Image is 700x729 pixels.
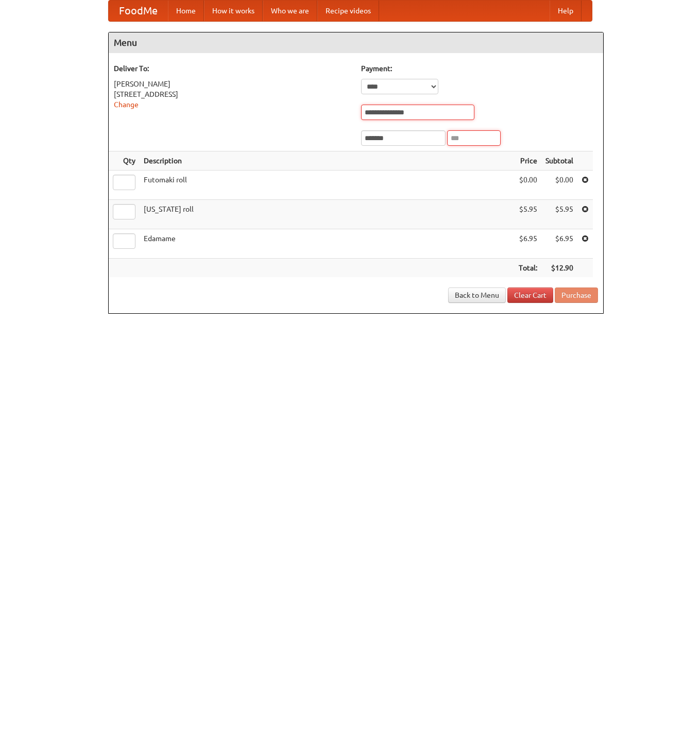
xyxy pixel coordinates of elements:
th: Description [140,151,515,171]
h5: Deliver To: [114,63,351,74]
a: Clear Cart [507,287,553,303]
a: Help [550,1,582,21]
div: [STREET_ADDRESS] [114,89,351,99]
td: Futomaki roll [140,171,515,200]
a: Back to Menu [448,287,506,303]
h5: Payment: [361,63,598,74]
td: $6.95 [541,229,577,259]
a: Who we are [263,1,317,21]
div: [PERSON_NAME] [114,79,351,89]
button: Purchase [555,287,598,303]
th: Price [515,151,541,171]
td: $5.95 [541,200,577,229]
th: Total: [515,259,541,278]
a: How it works [204,1,263,21]
h4: Menu [109,32,603,53]
th: $12.90 [541,259,577,278]
a: FoodMe [109,1,168,21]
td: $0.00 [541,171,577,200]
td: [US_STATE] roll [140,200,515,229]
th: Qty [109,151,140,171]
a: Home [168,1,204,21]
a: Recipe videos [317,1,379,21]
td: $6.95 [515,229,541,259]
th: Subtotal [541,151,577,171]
a: Change [114,100,139,109]
td: Edamame [140,229,515,259]
td: $5.95 [515,200,541,229]
td: $0.00 [515,171,541,200]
